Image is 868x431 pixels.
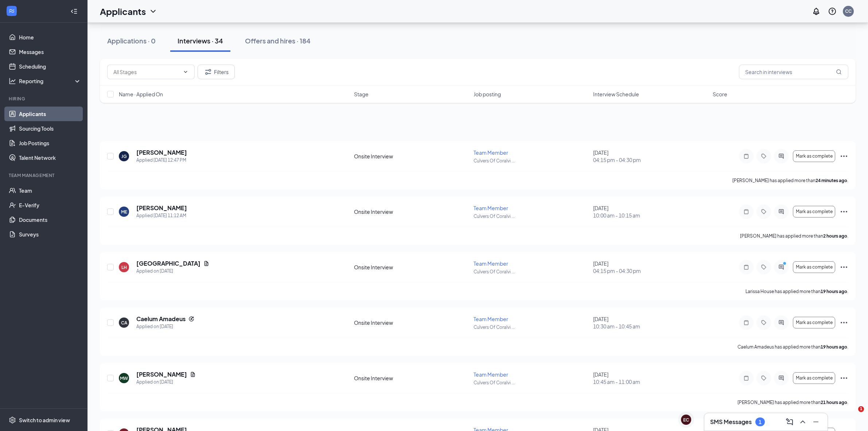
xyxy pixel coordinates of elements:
p: [PERSON_NAME] has applied more than . [737,399,848,405]
p: Caelum Amadeus has applied more than . [737,344,848,350]
span: Team Member [474,316,508,322]
svg: Ellipses [840,318,848,327]
div: CA [121,320,127,326]
svg: Document [203,261,209,266]
span: Mark as complete [796,320,833,325]
div: [DATE] [593,149,708,163]
h3: SMS Messages [710,418,752,426]
iframe: Intercom live chat [843,406,861,424]
span: 10:45 am - 11:00 am [593,378,708,385]
div: Offers and hires · 184 [245,36,311,45]
div: Onsite Interview [354,208,469,215]
svg: Ellipses [840,263,848,272]
a: Documents [19,212,81,227]
b: 19 hours ago [821,289,847,294]
div: Interviews · 34 [178,36,223,45]
span: Job posting [474,91,501,98]
svg: Filter [204,68,213,76]
svg: Tag [759,375,768,381]
svg: Minimize [811,417,820,426]
svg: ActiveChat [777,264,786,270]
div: CC [845,8,852,14]
b: 21 hours ago [821,400,847,405]
div: Applications · 0 [107,36,156,45]
svg: ActiveChat [777,375,786,381]
a: Applicants [19,107,81,121]
svg: Note [742,153,751,159]
p: Culvers Of Coralvi ... [474,269,589,275]
p: [PERSON_NAME] has applied more than . [732,177,848,184]
svg: Note [742,209,751,215]
span: 04:15 pm - 04:30 pm [593,156,708,163]
p: Culvers Of Coralvi ... [474,324,589,330]
span: 10:30 am - 10:45 am [593,323,708,330]
svg: Notifications [812,7,821,16]
div: LH [121,264,127,270]
div: Applied on [DATE] [136,378,196,386]
a: Job Postings [19,136,81,150]
svg: Reapply [188,316,194,322]
button: Mark as complete [793,372,835,384]
div: Onsite Interview [354,263,469,271]
h5: [PERSON_NAME] [136,204,187,212]
div: Applied on [DATE] [136,323,194,330]
h5: [GEOGRAPHIC_DATA] [136,259,201,268]
h1: Applicants [100,5,146,18]
svg: QuestionInfo [828,7,837,16]
b: 19 hours ago [821,344,847,350]
svg: ActiveChat [777,320,786,326]
button: ComposeMessage [784,416,795,428]
div: Applied on [DATE] [136,268,209,275]
svg: Collapse [70,8,78,15]
p: Culvers Of Coralvi ... [474,158,589,164]
button: ChevronUp [797,416,809,428]
div: [DATE] [593,204,708,219]
svg: ActiveChat [777,153,786,159]
svg: Ellipses [840,152,848,161]
button: Filter Filters [198,65,235,79]
div: EC [683,417,689,423]
svg: Document [190,372,196,377]
span: Score [713,91,727,98]
input: Search in interviews [739,65,848,79]
svg: Settings [9,416,16,424]
div: Team Management [9,172,80,178]
svg: PrimaryDot [781,261,790,267]
div: Onsite Interview [354,153,469,160]
h5: Caelum Amadeus [136,315,186,323]
span: Mark as complete [796,265,833,270]
div: Applied [DATE] 12:47 PM [136,157,187,164]
svg: MagnifyingGlass [836,69,842,75]
div: JG [121,153,127,159]
button: Mark as complete [793,206,835,218]
h5: [PERSON_NAME] [136,370,187,378]
div: 1 [759,419,762,425]
input: All Stages [113,68,180,76]
span: Mark as complete [796,209,833,214]
div: ME [121,209,127,215]
p: [PERSON_NAME] has applied more than . [740,233,848,239]
svg: Analysis [9,77,16,85]
div: [DATE] [593,371,708,385]
button: Mark as complete [793,261,835,273]
b: 24 minutes ago [816,178,847,183]
div: Switch to admin view [19,416,70,424]
div: [DATE] [593,260,708,274]
a: Home [19,30,81,45]
div: Hiring [9,96,80,102]
svg: Tag [759,320,768,326]
span: Team Member [474,371,508,378]
svg: Ellipses [840,374,848,382]
svg: ComposeMessage [785,417,794,426]
div: [DATE] [593,315,708,330]
span: 10:00 am - 10:15 am [593,212,708,219]
button: Minimize [810,416,822,428]
svg: ChevronUp [798,417,807,426]
svg: ActiveChat [777,209,786,215]
span: Name · Applied On [119,91,163,98]
p: Larissa House has applied more than . [746,288,848,295]
a: Messages [19,45,81,59]
div: MW [120,375,128,381]
span: Team Member [474,260,508,267]
a: Talent Network [19,150,81,165]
